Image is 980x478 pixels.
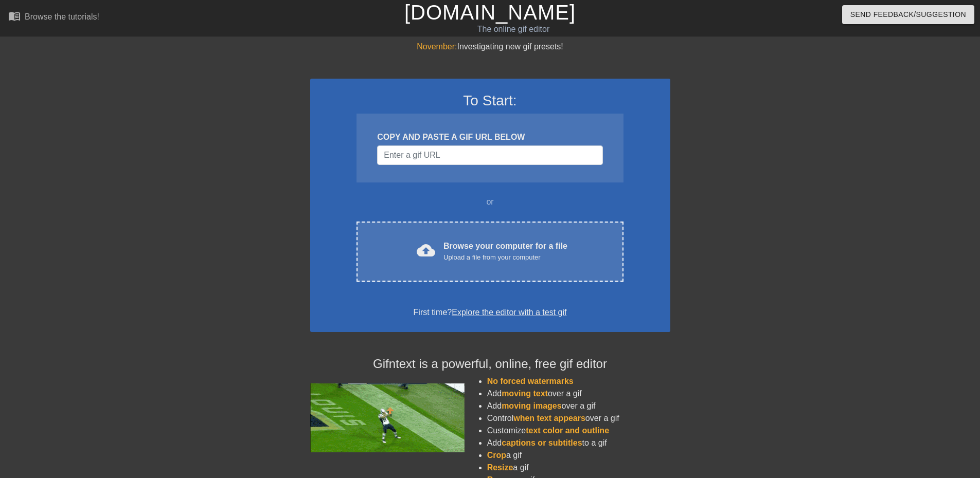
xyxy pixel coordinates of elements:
[513,414,585,422] span: when text appears
[377,131,602,143] div: COPY AND PASTE A GIF URL BELOW
[526,426,609,435] span: text color and outline
[310,383,465,452] img: football_small.gif
[443,252,567,263] div: Upload a file from your computer
[377,145,602,165] input: Username
[487,449,670,462] li: a gif
[8,10,99,26] a: Browse the tutorials!
[25,12,99,21] div: Browse the tutorials!
[487,400,670,412] li: Add over a gif
[404,1,576,24] a: [DOMAIN_NAME]
[417,42,457,51] span: November:
[452,308,566,317] a: Explore the editor with a test gif
[487,463,513,472] span: Resize
[487,388,670,400] li: Add over a gif
[487,412,670,425] li: Control over a gif
[324,92,657,109] h3: To Start:
[487,462,670,474] li: a gif
[310,357,670,372] h4: Gifntext is a powerful, online, free gif editor
[502,401,561,410] span: moving images
[417,241,435,260] span: cloud_upload
[487,377,574,385] span: No forced watermarks
[487,425,670,437] li: Customize
[324,306,657,319] div: First time?
[310,41,670,53] div: Investigating new gif presets!
[443,240,567,263] div: Browse your computer for a file
[850,8,966,21] span: Send Feedback/Suggestion
[502,389,548,398] span: moving text
[332,23,695,35] div: The online gif editor
[842,5,974,24] button: Send Feedback/Suggestion
[337,196,644,208] div: or
[487,451,506,459] span: Crop
[502,438,582,447] span: captions or subtitles
[487,437,670,449] li: Add to a gif
[8,10,21,22] span: menu_book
